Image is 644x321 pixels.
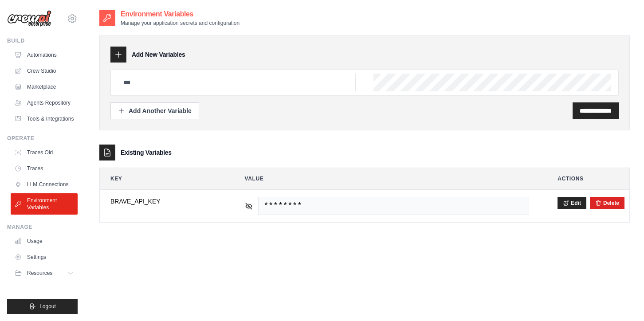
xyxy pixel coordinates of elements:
th: Value [234,168,540,189]
th: Actions [547,168,629,189]
button: Resources [11,266,78,280]
button: Logout [7,299,78,314]
div: Manage [7,223,78,231]
a: Automations [11,48,78,62]
img: Logo [7,10,51,27]
a: Agents Repository [11,96,78,110]
th: Key [100,168,227,189]
a: Marketplace [11,80,78,94]
div: Build [7,37,78,44]
a: Tools & Integrations [11,112,78,126]
h3: Add New Variables [132,50,185,59]
span: BRAVE_API_KEY [110,197,216,206]
button: Add Another Variable [110,102,199,119]
span: Logout [39,303,56,310]
a: Usage [11,234,78,248]
h2: Environment Variables [121,9,240,20]
a: Traces Old [11,145,78,160]
span: Resources [27,270,52,277]
button: Delete [595,200,619,207]
button: Edit [558,197,586,209]
a: Environment Variables [11,193,78,215]
a: LLM Connections [11,177,78,192]
h3: Existing Variables [121,148,172,157]
p: Manage your application secrets and configuration [121,20,240,27]
div: Operate [7,135,78,142]
div: Add Another Variable [118,106,192,115]
a: Settings [11,250,78,264]
a: Crew Studio [11,64,78,78]
a: Traces [11,161,78,176]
